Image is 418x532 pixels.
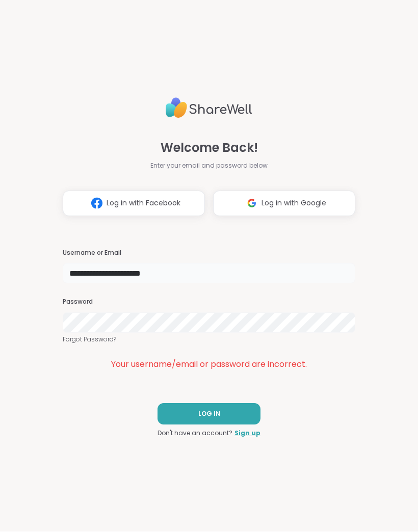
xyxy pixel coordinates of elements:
a: Forgot Password? [63,335,355,344]
span: Log in with Facebook [107,198,180,209]
button: Log in with Google [213,191,355,217]
a: Sign up [234,429,260,438]
img: ShareWell Logo [166,94,252,123]
span: Enter your email and password below [150,162,268,171]
span: Welcome Back! [161,139,258,157]
img: ShareWell Logomark [87,194,107,213]
button: LOG IN [158,404,260,425]
span: LOG IN [198,410,220,419]
h3: Username or Email [63,249,355,258]
span: Don't have an account? [158,429,232,438]
img: ShareWell Logomark [242,194,262,213]
span: Log in with Google [262,198,326,209]
div: Your username/email or password are incorrect. [63,359,355,371]
button: Log in with Facebook [63,191,205,217]
h3: Password [63,298,355,307]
